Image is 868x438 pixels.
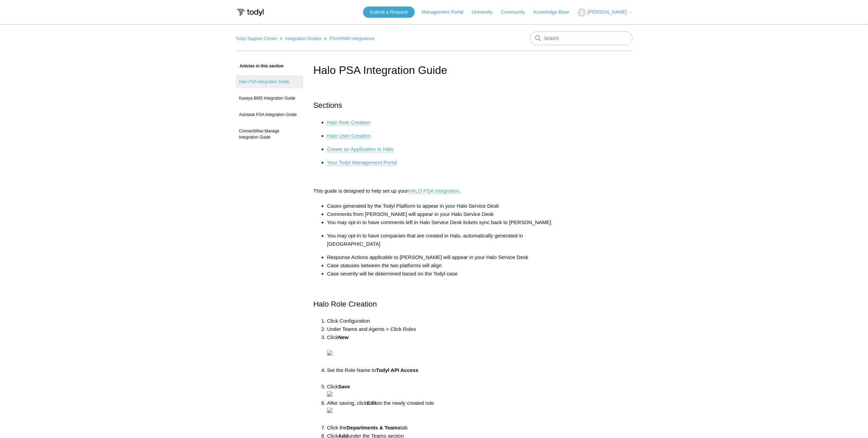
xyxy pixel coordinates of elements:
li: Under Teams and Agents > Click Roles [327,325,555,333]
button: [PERSON_NAME] [578,8,632,17]
strong: New [338,334,349,340]
img: 38277659700115 [327,408,333,413]
a: Halo Role Creation [327,119,371,126]
li: You may opt-in to have comments left in Halo Service Desk tickets sync back to [PERSON_NAME] [327,218,555,227]
a: PSA/RMM Integrations [329,36,375,41]
img: 38277682527123 [327,350,333,356]
strong: Todyl API Access [376,367,418,373]
a: Community [501,9,532,16]
a: Halo User Creation [327,133,371,139]
h1: Halo PSA Integration Guide [313,62,555,78]
li: Case severity will be determined based on the Todyl case [327,270,555,278]
img: Todyl Support Center Help Center home page [236,6,265,19]
span: Articles in this section [236,64,284,68]
input: Search [530,31,633,45]
a: Autotask PSA Integration Guide [236,108,303,121]
strong: Save [327,384,350,398]
img: 38277659698835 [327,391,333,397]
strong: Departments & Teams [347,425,400,430]
li: After saving, click on the newly created role [327,399,555,424]
li: Case statuses between the two platforms will align [327,261,555,270]
a: Todyl Support Center [236,36,277,41]
p: You may opt-in to have companies that are created in Halo, automatically generated in [GEOGRAPHIC... [327,232,555,248]
li: Cases generated by the Todyl Platform to appear in your Halo Service Desk [327,202,555,210]
li: Click [327,383,555,399]
li: Todyl Support Center [236,36,279,41]
li: PSA/RMM Integrations [323,36,374,41]
h2: Sections [313,99,555,111]
a: Create an Application In Halo [327,146,393,152]
a: ConnectWise Manage Integration Guide [236,125,303,144]
a: Knowledge Base [533,9,576,16]
a: Kaseya BMS Integration Guide [236,92,303,105]
h2: Halo Role Creation [313,298,555,310]
a: Management Portal [422,9,470,16]
li: Integration Guides [278,36,323,41]
li: Click the tab [327,424,555,432]
li: Click [327,333,555,366]
a: Halo PSA Integration Guide [236,75,303,88]
li: Comments from [PERSON_NAME] will appear in your Halo Service Desk [327,210,555,218]
a: Submit a Request [363,7,415,18]
li: Set the Role Name to [327,366,555,383]
strong: Edit [367,400,376,406]
span: [PERSON_NAME] [587,9,627,15]
a: HALO PSA Integration [408,188,459,194]
a: University [471,9,499,16]
a: Your Todyl Management Portal [327,159,397,166]
a: Integration Guides [285,36,321,41]
li: Click Configuration [327,317,555,325]
li: Response Actions applicable to [PERSON_NAME] will appear in your Halo Service Desk [327,253,555,261]
p: This guide is designed to help set up your . [313,187,555,195]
